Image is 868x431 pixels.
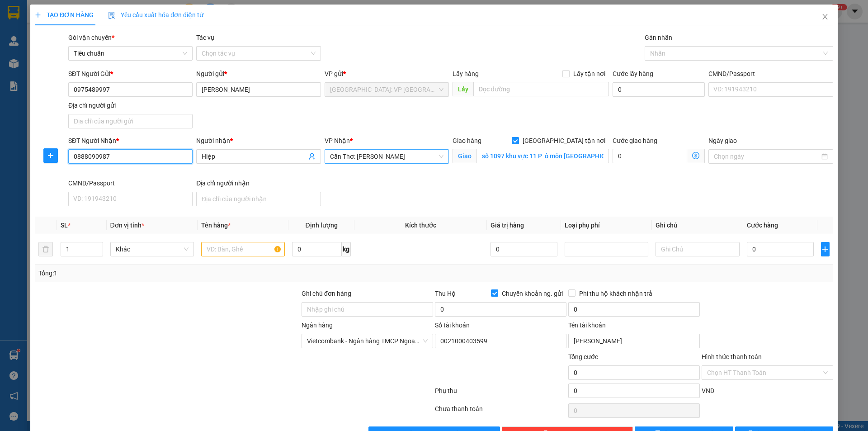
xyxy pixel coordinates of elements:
[68,69,193,79] div: SĐT Người Gửi
[652,217,743,234] th: Ghi chú
[60,4,179,16] strong: PHIẾU DÁN LÊN HÀNG
[302,302,433,317] input: Ghi chú đơn hàng
[43,148,58,163] button: plus
[702,353,762,360] label: Hình thức thanh toán
[821,13,829,20] span: close
[821,246,829,253] span: plus
[453,137,481,144] span: Giao hàng
[307,334,428,348] span: Vietcombank - Ngân hàng TMCP Ngoại Thương Việt Nam
[68,100,193,110] div: Địa chỉ người gửi
[44,152,57,159] span: plus
[434,404,567,420] div: Chưa thanh toán
[302,290,351,297] label: Ghi chú đơn hàng
[747,222,778,229] span: Cước hàng
[325,69,449,79] div: VP gửi
[68,136,193,146] div: SĐT Người Nhận
[74,47,187,60] span: Tiêu chuẩn
[613,70,653,77] label: Cước lấy hàng
[25,31,48,38] strong: CSKH:
[196,178,321,188] div: Địa chỉ người nhận
[645,34,672,41] label: Gán nhãn
[498,289,566,298] span: Chuyển khoản ng. gửi
[708,69,833,79] div: CMND/Passport
[110,222,144,229] span: Đơn vị tính
[196,136,321,146] div: Người nhận
[473,82,609,96] input: Dọc đường
[613,137,657,144] label: Cước giao hàng
[812,5,838,30] button: Close
[108,12,115,19] img: icon
[656,242,739,256] input: Ghi Chú
[330,83,443,96] span: Hà Nội: VP Tây Hồ
[201,222,231,229] span: Tên hàng
[714,152,819,161] input: Ngày giao
[708,137,737,144] label: Ngày giao
[561,217,652,234] th: Loại phụ phí
[302,322,333,329] label: Ngân hàng
[116,242,189,256] span: Khác
[435,290,456,297] span: Thu Hộ
[57,18,182,28] span: Ngày in phiếu: 17:21 ngày
[613,82,705,97] input: Cước lấy hàng
[196,192,321,206] input: Địa chỉ của người nhận
[435,322,470,329] label: Số tài khoản
[4,55,139,67] span: Mã đơn: HNTH1309250008
[453,82,473,96] span: Lấy
[692,152,699,159] span: dollar-circle
[519,136,609,146] span: [GEOGRAPHIC_DATA] tận nơi
[35,12,41,18] span: plus
[342,242,351,256] span: kg
[702,387,714,394] span: VND
[308,153,316,160] span: user-add
[476,149,609,163] input: Giao tận nơi
[108,11,203,19] span: Yêu cầu xuất hóa đơn điện tử
[68,34,114,41] span: Gói vận chuyển
[821,242,830,256] button: plus
[491,242,558,256] input: 0
[68,114,193,128] input: Địa chỉ của người gửi
[568,322,606,329] label: Tên tài khoản
[38,242,53,256] button: delete
[325,137,350,144] span: VP Nhận
[570,69,609,79] span: Lấy tận nơi
[453,149,476,163] span: Giao
[61,222,68,229] span: SL
[38,268,335,278] div: Tổng: 1
[491,222,524,229] span: Giá trị hàng
[434,386,567,402] div: Phụ thu
[613,149,687,163] input: Cước giao hàng
[68,178,193,188] div: CMND/Passport
[330,150,443,163] span: Cần Thơ: Kho Ninh Kiều
[405,222,436,229] span: Kích thước
[196,69,321,79] div: Người gửi
[453,70,479,77] span: Lấy hàng
[568,353,598,360] span: Tổng cước
[435,334,566,348] input: Số tài khoản
[35,11,94,19] span: TẠO ĐƠN HÀNG
[568,334,700,348] input: Tên tài khoản
[305,222,337,229] span: Định lượng
[201,242,285,256] input: VD: Bàn, Ghế
[576,289,656,298] span: Phí thu hộ khách nhận trả
[79,31,166,47] span: CÔNG TY TNHH CHUYỂN PHÁT NHANH BẢO AN
[4,31,69,47] span: [PHONE_NUMBER]
[196,34,214,41] label: Tác vụ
